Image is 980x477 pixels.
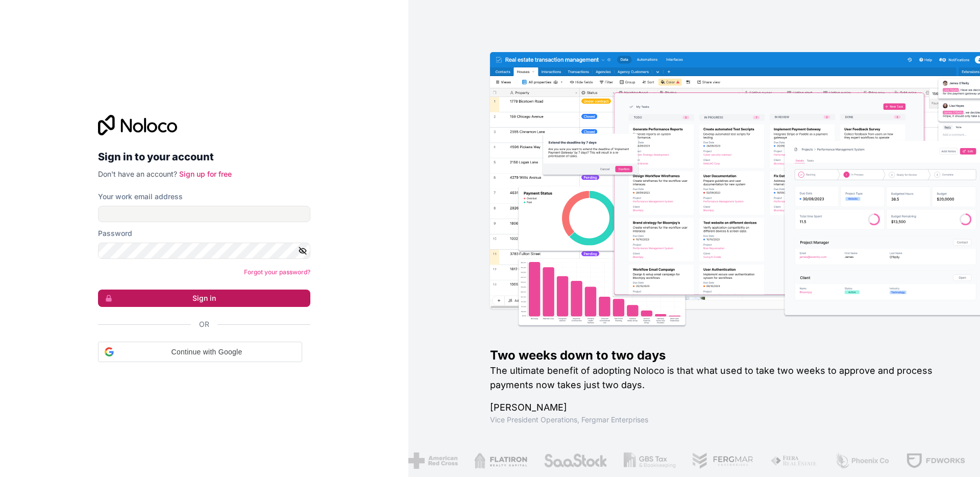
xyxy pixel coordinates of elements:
[490,347,947,364] h1: Two weeks down to two days
[98,243,310,259] input: Password
[405,452,455,469] img: /assets/american-red-cross-BAupjrZR.png
[471,452,524,469] img: /assets/flatiron-C8eUkumj.png
[490,400,947,415] h1: [PERSON_NAME]
[98,342,302,362] div: Continue with Google
[244,268,310,276] a: Forgot your password?
[98,290,310,307] button: Sign in
[767,452,815,469] img: /assets/fiera-fwj2N5v4.png
[98,148,310,166] h2: Sign in to your account
[490,364,947,392] h2: The ultimate benefit of adopting Noloco is that what used to take two weeks to approve and proces...
[118,347,296,357] span: Continue with Google
[490,415,947,425] h1: Vice President Operations , Fergmar Enterprises
[689,452,751,469] img: /assets/fergmar-CudnrXN5.png
[98,170,177,178] span: Don't have an account?
[98,206,310,222] input: Email address
[199,319,209,329] span: Or
[621,452,673,469] img: /assets/gbstax-C-GtDUiK.png
[903,452,963,469] img: /assets/fdworks-Bi04fVtw.png
[98,228,132,238] label: Password
[541,452,605,469] img: /assets/saastock-C6Zbiodz.png
[98,192,183,202] label: Your work email address
[179,170,232,178] a: Sign up for free
[831,452,887,469] img: /assets/phoenix-BREaitsQ.png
